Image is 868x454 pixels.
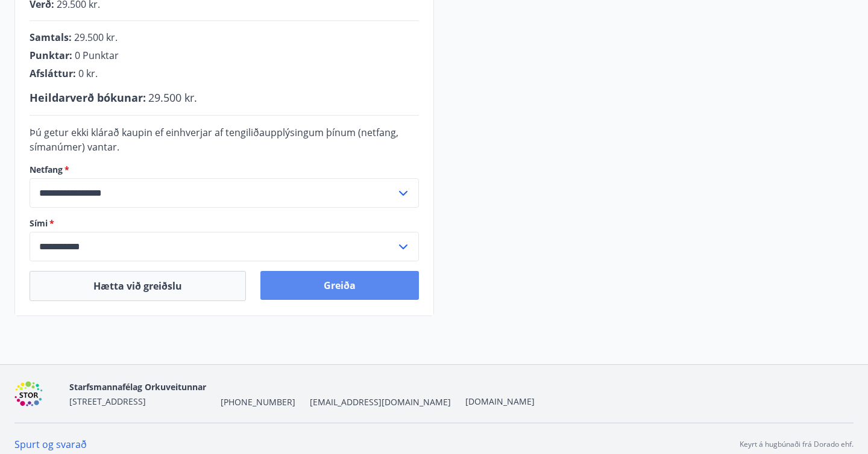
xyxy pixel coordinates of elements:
[30,126,398,154] span: Þú getur ekki klárað kaupin ef einhverjar af tengiliðaupplýsingum þínum (netfang, símanúmer) vantar.
[14,438,87,451] a: Spurt og svarað
[30,271,246,301] button: Hætta við greiðslu
[30,67,76,80] span: Afsláttur :
[14,381,60,407] img: 6gDcfMXiVBXXG0H6U6eM60D7nPrsl9g1x4qDF8XG.png
[78,67,98,80] span: 0 kr.
[310,396,451,408] span: [EMAIL_ADDRESS][DOMAIN_NAME]
[30,164,419,176] label: Netfang
[465,396,535,407] a: [DOMAIN_NAME]
[30,217,419,229] label: Sími
[148,90,197,105] span: 29.500 kr.
[75,49,119,62] span: 0 Punktar
[30,90,146,105] span: Heildarverð bókunar :
[69,381,206,393] span: Starfsmannafélag Orkuveitunnar
[74,31,118,44] span: 29.500 kr.
[260,271,419,300] button: Greiða
[740,439,854,450] p: Keyrt á hugbúnaði frá Dorado ehf.
[221,396,295,408] span: [PHONE_NUMBER]
[30,31,72,44] span: Samtals :
[69,396,146,407] span: [STREET_ADDRESS]
[30,49,72,62] span: Punktar :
